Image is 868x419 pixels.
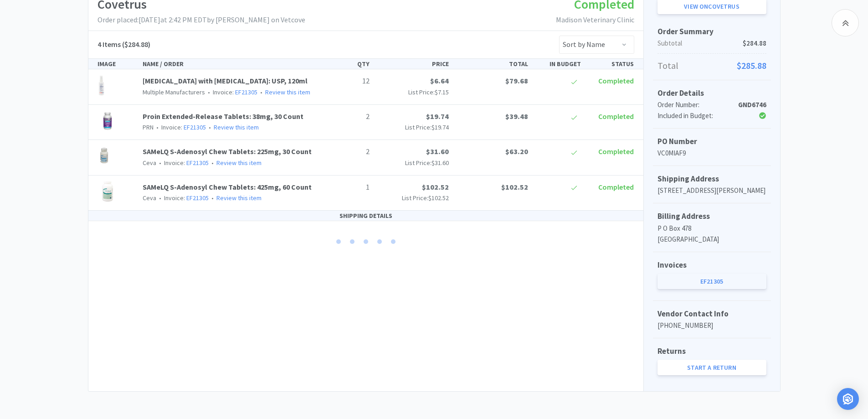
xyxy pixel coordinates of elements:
[98,181,118,202] img: 373b386d185b4bd387ca7935c9c10a20_202370.png
[598,147,634,156] span: Completed
[430,76,449,85] span: $6.64
[155,123,160,131] span: •
[143,147,312,156] a: SAMeLQ S-Adenosyl Chew Tablets: 225mg, 30 Count
[98,40,121,49] span: 4 Items
[657,110,730,121] div: Included in Budget:
[210,159,215,167] span: •
[98,111,118,131] img: fd3fb52c8de34f508afc4491fc5e7e3d_319432.png
[143,182,312,191] a: SAMeLQ S-Adenosyl Chew Tablets: 425mg, 60 Count
[154,123,206,131] span: Invoice:
[98,39,150,51] h5: ($284.88)
[657,345,766,357] h5: Returns
[657,308,766,320] h5: Vendor Contact Info
[505,147,528,156] span: $63.20
[324,146,370,158] p: 2
[320,59,373,69] div: QTY
[657,320,766,331] p: [PHONE_NUMBER]
[156,159,209,167] span: Invoice:
[206,88,211,96] span: •
[143,112,303,121] a: Proin Extended-Release Tablets: 38mg, 30 Count
[657,223,766,234] p: P O Box 478
[98,14,305,26] p: Order placed: [DATE] at 2:42 PM EDT by [PERSON_NAME] on Vetcove
[657,259,766,271] h5: Invoices
[214,123,259,131] a: Review this item
[532,59,585,69] div: IN BUDGET
[657,26,766,38] h5: Order Summary
[377,87,449,97] p: List Price:
[837,388,859,410] div: Open Intercom Messenger
[505,112,528,121] span: $39.48
[143,88,205,96] span: Multiple Manufacturers
[210,194,215,202] span: •
[98,75,105,95] img: 05dbf52e185d4fc8a88ce44bcd31ae76_523649.png
[657,99,730,110] div: Order Number:
[265,88,310,96] a: Review this item
[216,159,262,167] a: Review this item
[598,182,634,191] span: Completed
[743,38,766,49] span: $284.88
[88,211,643,221] div: SHIPPING DETAILS
[501,182,528,191] span: $102.52
[377,158,449,168] p: List Price:
[657,173,766,185] h5: Shipping Address
[324,181,370,193] p: 1
[657,274,766,289] a: EF21305
[598,76,634,85] span: Completed
[431,159,449,167] span: $31.60
[738,100,766,109] strong: GND6746
[186,194,209,202] a: EF21305
[657,210,766,222] h5: Billing Address
[373,59,452,69] div: PRICE
[556,14,634,26] p: Madison Veterinary Clinic
[156,194,209,202] span: Invoice:
[737,58,766,73] span: $285.88
[452,59,532,69] div: TOTAL
[216,194,262,202] a: Review this item
[207,123,212,131] span: •
[158,159,163,167] span: •
[377,122,449,132] p: List Price:
[422,182,449,191] span: $102.52
[505,76,528,85] span: $79.68
[426,147,449,156] span: $31.60
[657,148,766,159] p: VC0MIAF9
[324,111,370,123] p: 2
[657,360,766,375] a: Start a Return
[158,194,163,202] span: •
[143,123,154,131] span: PRN
[657,185,766,196] p: [STREET_ADDRESS][PERSON_NAME]
[657,87,766,99] h5: Order Details
[143,159,156,167] span: Ceva
[657,38,766,49] p: Subtotal
[98,146,111,166] img: 78362578a8ca4bb893b35ad85fb827fa_202388.png
[426,112,449,121] span: $19.74
[598,112,634,121] span: Completed
[259,88,264,96] span: •
[435,88,449,96] span: $7.15
[324,75,370,87] p: 12
[186,159,209,167] a: EF21305
[184,123,206,131] a: EF21305
[94,59,139,69] div: IMAGE
[657,58,766,73] p: Total
[143,194,156,202] span: Ceva
[428,194,449,202] span: $102.52
[431,123,449,131] span: $19.74
[377,193,449,203] p: List Price:
[205,88,257,96] span: Invoice:
[657,234,766,245] p: [GEOGRAPHIC_DATA]
[657,135,766,148] h5: PO Number
[585,59,637,69] div: STATUS
[235,88,257,96] a: EF21305
[139,59,320,69] div: NAME / ORDER
[143,76,308,85] a: [MEDICAL_DATA] with [MEDICAL_DATA]: USP, 120ml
